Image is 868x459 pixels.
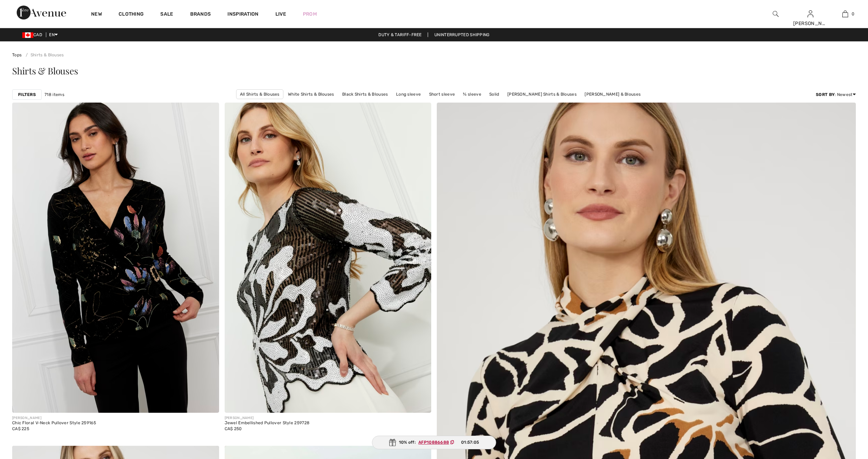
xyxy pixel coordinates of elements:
[773,10,779,18] img: search the website
[426,90,459,99] a: Short sleeve
[275,10,286,18] a: Live
[486,90,503,99] a: Solid
[17,6,66,19] img: 1ère Avenue
[339,90,392,99] a: Black Shirts & Blouses
[418,440,449,445] ins: AFP10886688
[91,11,102,18] a: New
[236,89,283,99] a: All Shirts & Blouses
[823,407,861,424] iframe: Opens a widget where you can chat to one of our agents
[284,90,338,99] a: White Shirts & Blouses
[45,91,64,98] span: 718 items
[389,439,396,446] img: Gift.svg
[816,92,835,97] strong: Sort By
[807,10,813,18] img: My Info
[828,10,862,18] a: 0
[12,426,29,431] span: CA$ 225
[225,426,242,431] span: CA$ 250
[18,91,36,98] strong: Filters
[504,90,580,99] a: [PERSON_NAME] Shirts & Blouses
[12,421,96,426] div: Chic Floral V-Neck Pullover Style 259165
[190,11,211,18] a: Brands
[807,10,813,17] a: Sign In
[225,103,432,413] a: Jewel Embellished Pullover Style 259728. Black/White
[160,11,173,18] a: Sale
[842,10,848,18] img: My Bag
[225,416,310,421] div: [PERSON_NAME]
[852,11,854,17] span: 0
[793,20,827,27] div: [PERSON_NAME]
[816,91,856,98] div: : Newest
[225,421,310,426] div: Jewel Embellished Pullover Style 259728
[303,10,317,18] a: Prom
[12,103,219,413] img: Chic Floral V-Neck Pullover Style 259165. Black/Multi
[393,90,424,99] a: Long sleeve
[12,53,22,57] a: Tops
[23,53,64,57] a: Shirts & Blouses
[581,90,644,99] a: [PERSON_NAME] & Blouses
[49,32,58,37] span: EN
[459,90,484,99] a: ¾ sleeve
[461,439,479,445] span: 01:57:05
[22,32,33,38] img: Canadian Dollar
[372,436,496,449] div: 10% off:
[12,65,78,77] span: Shirts & Blouses
[119,11,144,18] a: Clothing
[22,32,45,37] span: CAD
[12,416,96,421] div: [PERSON_NAME]
[227,11,258,18] span: Inspiration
